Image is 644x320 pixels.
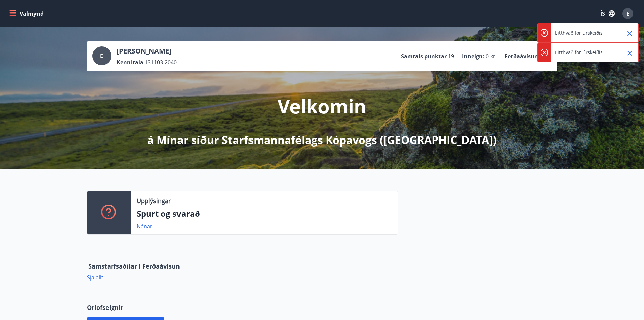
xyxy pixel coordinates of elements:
button: Close [624,47,636,59]
button: menu [8,7,46,20]
span: Orlofseignir [87,303,123,312]
p: Eitthvað fór úrskeiðis [555,29,603,36]
p: á Mínar síður Starfsmannafélags Kópavogs ([GEOGRAPHIC_DATA]) [147,132,497,147]
p: Spurt og svarað [137,208,392,219]
button: ÍS [597,7,618,20]
a: Sjá allt [87,274,103,281]
span: Samstarfsaðilar í Ferðaávísun [88,262,180,271]
span: 131103-2040 [145,59,177,66]
a: Nánar [137,222,152,230]
button: Close [624,28,636,39]
p: Inneign : [462,52,484,60]
p: [PERSON_NAME] [117,46,177,56]
p: Eitthvað fór úrskeiðis [555,49,603,56]
p: Velkomin [278,93,366,119]
span: E [626,10,629,17]
p: Upplýsingar [137,196,171,205]
button: E [620,5,636,22]
span: 0 kr. [486,52,497,60]
span: 19 [448,52,454,60]
p: Samtals punktar [401,52,447,60]
span: E [100,52,103,60]
p: Kennitala [117,59,143,66]
p: Ferðaávísun : [505,52,540,60]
